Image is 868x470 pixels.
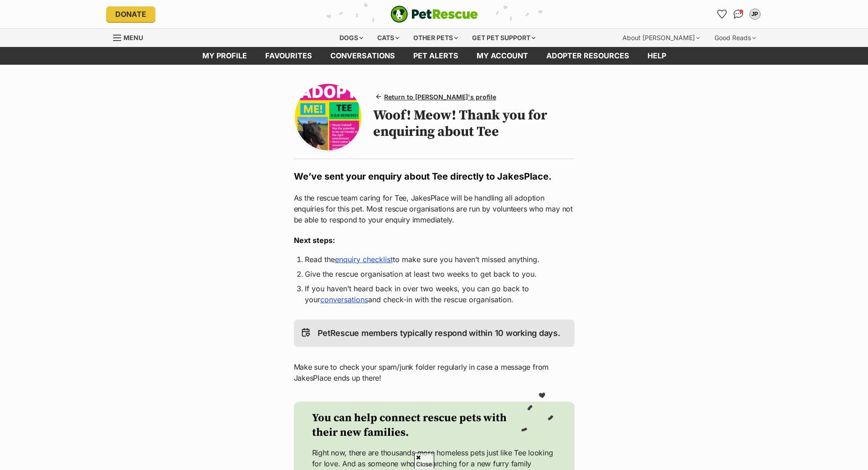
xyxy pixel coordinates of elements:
button: My account [748,7,762,21]
h1: Woof! Meow! Thank you for enquiring about Tee [373,107,575,140]
h2: You can help connect rescue pets with their new families. [312,411,520,440]
div: Other pets [407,29,464,47]
a: My account [467,47,537,65]
a: PetRescue [390,5,478,23]
a: conversations [320,295,368,304]
span: Menu [123,34,143,41]
a: conversations [321,47,404,65]
img: Photo of Tee [295,84,361,150]
p: PetRescue members typically respond within 10 working days. [318,327,560,340]
p: Make sure to check your spam/junk folder regularly in case a message from JakesPlace ends up there! [294,362,575,383]
h2: We’ve sent your enquiry about Tee directly to JakesPlace. [294,170,575,183]
a: Adopter resources [537,47,638,65]
li: Give the rescue organisation at least two weeks to get back to you. [305,269,564,279]
div: About [PERSON_NAME] [616,29,706,47]
a: Help [638,47,675,65]
div: Good Reads [708,29,762,47]
img: logo-e224e6f780fb5917bec1dbf3a21bbac754714ae5b6737aabdf751b685950b380.svg [390,5,478,23]
div: JP [750,10,760,19]
li: Read the to make sure you haven’t missed anything. [305,254,564,265]
div: Cats [371,29,406,47]
a: Pet alerts [404,47,467,65]
span: Return to [PERSON_NAME]'s profile [384,92,496,102]
a: Menu [113,29,149,45]
h3: Next steps: [294,235,575,246]
a: Favourites [256,47,321,65]
a: My profile [193,47,256,65]
a: Favourites [715,7,729,21]
ul: Account quick links [715,7,762,21]
div: Get pet support [466,29,542,47]
div: Dogs [333,29,370,47]
a: Return to [PERSON_NAME]'s profile [373,90,500,103]
li: If you haven’t heard back in over two weeks, you can go back to your and check-in with the rescue... [305,283,564,305]
a: enquiry checklist [335,255,393,264]
a: Conversations [731,7,746,21]
a: Donate [106,6,155,22]
img: chat-41dd97257d64d25036548639549fe6c8038ab92f7586957e7f3b1b290dea8141.svg [734,10,743,19]
p: As the rescue team caring for Tee, JakesPlace will be handling all adoption enquiries for this pe... [294,192,575,225]
span: Close [414,453,434,469]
